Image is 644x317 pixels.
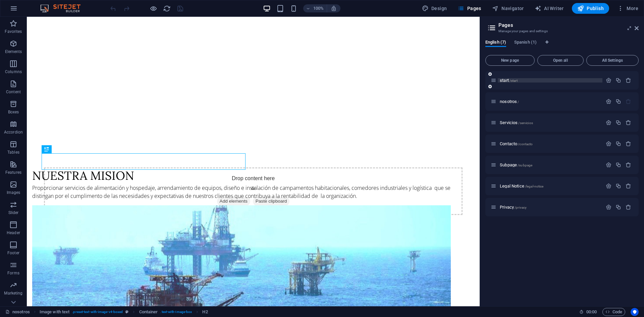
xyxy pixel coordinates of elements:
[626,99,631,104] div: The startpage cannot be deleted
[5,308,30,316] a: Click to cancel selection. Double-click to open Pages
[6,89,21,95] p: Content
[626,77,631,83] div: Remove
[615,141,621,147] div: Duplicate
[488,58,532,62] span: New page
[606,77,611,83] div: Settings
[589,58,636,62] span: All Settings
[606,204,611,210] div: Settings
[500,183,543,189] span: Click to open page
[458,5,481,12] span: Pages
[532,3,567,14] button: AI Writer
[605,308,622,316] span: Code
[602,308,625,316] button: Code
[509,79,518,83] span: /start
[606,120,611,125] div: Settings
[485,55,535,66] button: New page
[572,3,609,14] button: Publish
[202,308,208,316] span: Click to select. Double-click to edit
[500,205,527,210] span: Click to open page
[498,78,602,83] div: start/start
[615,99,621,104] div: Duplicate
[489,3,527,14] button: Navigator
[498,120,602,125] div: Servicios/servicios
[5,69,22,74] p: Columns
[615,204,621,210] div: Duplicate
[163,5,171,12] i: Reload page
[518,121,533,125] span: /servicios
[313,4,324,12] h6: 100%
[5,49,22,54] p: Elements
[7,250,19,256] p: Footer
[586,308,597,316] span: 00 00
[160,308,192,316] span: . text-with-image-box
[615,162,621,168] div: Duplicate
[518,142,533,146] span: /contacto
[540,58,581,62] span: Open all
[626,183,631,189] div: Remove
[498,22,639,28] h2: Pages
[586,55,639,66] button: All Settings
[498,205,602,209] div: Privacy/privacy
[615,183,621,189] div: Duplicate
[40,308,208,316] nav: breadcrumb
[455,3,484,14] button: Pages
[149,4,157,12] button: Click here to leave preview mode and continue editing
[8,210,19,215] p: Slider
[577,5,604,12] span: Publish
[419,3,450,14] div: Design (Ctrl+Alt+Y)
[591,309,592,314] span: :
[72,308,123,316] span: . preset-text-with-image-v4-boxed
[606,183,611,189] div: Settings
[500,78,518,83] span: start
[4,290,22,296] p: Marketing
[614,3,641,14] button: More
[606,99,611,104] div: Settings
[626,204,631,210] div: Remove
[190,180,223,189] span: Add elements
[617,5,638,12] span: More
[498,99,602,104] div: nosotros/
[498,28,625,34] h3: Manage your pages and settings
[626,141,631,147] div: Remove
[419,3,450,14] button: Design
[163,4,171,12] button: reload
[485,38,506,48] span: English (7)
[514,38,537,48] span: Spanish (1)
[518,100,519,104] span: /
[422,5,447,12] span: Design
[40,308,69,316] span: Click to select. Double-click to edit
[537,55,584,66] button: Open all
[518,163,532,167] span: /subpage
[303,4,327,12] button: 100%
[498,163,602,167] div: Subpage/subpage
[331,5,337,11] i: On resize automatically adjust zoom level to fit chosen device.
[8,109,19,115] p: Boxes
[535,5,564,12] span: AI Writer
[5,29,22,34] p: Favorites
[525,184,544,188] span: /legal-notice
[500,99,519,104] span: Click to open page
[7,190,20,195] p: Images
[500,162,532,167] span: Click to open page
[39,4,89,12] img: Editor Logo
[606,162,611,168] div: Settings
[485,40,639,52] div: Language Tabs
[125,310,128,314] i: This element is a customizable preset
[7,230,20,235] p: Header
[498,184,602,188] div: Legal Notice/legal-notice
[500,141,533,146] span: Click to open page
[626,120,631,125] div: Remove
[615,120,621,125] div: Duplicate
[631,308,639,316] button: Usercentrics
[5,170,21,175] p: Features
[492,5,524,12] span: Navigator
[4,129,23,135] p: Accordion
[515,206,527,209] span: /privacy
[139,308,158,316] span: Click to select. Double-click to edit
[606,141,611,147] div: Settings
[626,162,631,168] div: Remove
[579,308,597,316] h6: Session time
[500,120,533,125] span: Click to open page
[226,180,263,189] span: Paste clipboard
[615,77,621,83] div: Duplicate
